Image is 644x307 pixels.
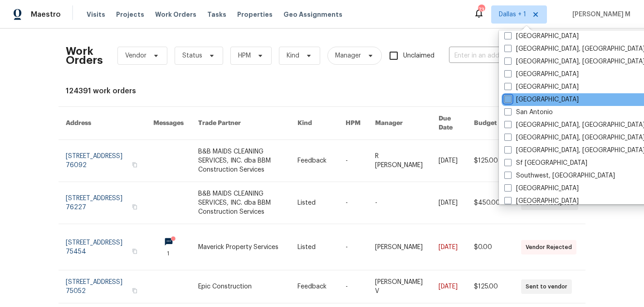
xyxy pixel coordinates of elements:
[191,270,291,303] td: Epic Construction
[504,171,615,180] label: Southwest, [GEOGRAPHIC_DATA]
[131,203,139,211] button: Copy Address
[131,247,139,255] button: Copy Address
[125,51,146,60] span: Vendor
[283,10,342,19] span: Geo Assignments
[569,10,630,19] span: [PERSON_NAME] M
[504,95,579,104] label: [GEOGRAPHIC_DATA]
[191,140,291,182] td: B&B MAIDS CLEANING SERVICES, INC. dba BBM Construction Services
[338,224,368,270] td: -
[338,182,368,224] td: -
[467,107,514,140] th: Budget
[338,270,368,303] td: -
[191,107,291,140] th: Trade Partner
[338,107,368,140] th: HPM
[368,140,431,182] td: R [PERSON_NAME]
[290,107,338,140] th: Kind
[368,270,431,303] td: [PERSON_NAME] V
[504,184,579,193] label: [GEOGRAPHIC_DATA]
[66,47,103,65] h2: Work Orders
[290,270,338,303] td: Feedback
[504,32,579,41] label: [GEOGRAPHIC_DATA]
[403,51,434,61] span: Unclaimed
[431,107,467,140] th: Due Date
[335,51,361,60] span: Manager
[368,107,431,140] th: Manager
[368,182,431,224] td: -
[237,10,273,19] span: Properties
[290,140,338,182] td: Feedback
[504,70,579,79] label: [GEOGRAPHIC_DATA]
[87,10,105,19] span: Visits
[131,287,139,295] button: Copy Address
[287,51,299,60] span: Kind
[131,161,139,169] button: Copy Address
[116,10,144,19] span: Projects
[191,182,291,224] td: B&B MAIDS CLEANING SERVICES, INC. dba BBM Construction Services
[66,86,578,96] div: 124391 work orders
[59,107,146,140] th: Address
[207,11,226,18] span: Tasks
[31,10,61,19] span: Maestro
[191,224,291,270] td: Maverick Property Services
[449,49,540,63] input: Enter in an address
[290,224,338,270] td: Listed
[146,107,191,140] th: Messages
[504,158,587,168] label: Sf [GEOGRAPHIC_DATA]
[155,10,196,19] span: Work Orders
[504,82,579,91] label: [GEOGRAPHIC_DATA]
[499,10,526,19] span: Dallas + 1
[478,5,484,14] div: 73
[238,51,251,60] span: HPM
[504,197,579,206] label: [GEOGRAPHIC_DATA]
[504,108,553,117] label: San Antonio
[182,51,202,60] span: Status
[290,182,338,224] td: Listed
[338,140,368,182] td: -
[368,224,431,270] td: [PERSON_NAME]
